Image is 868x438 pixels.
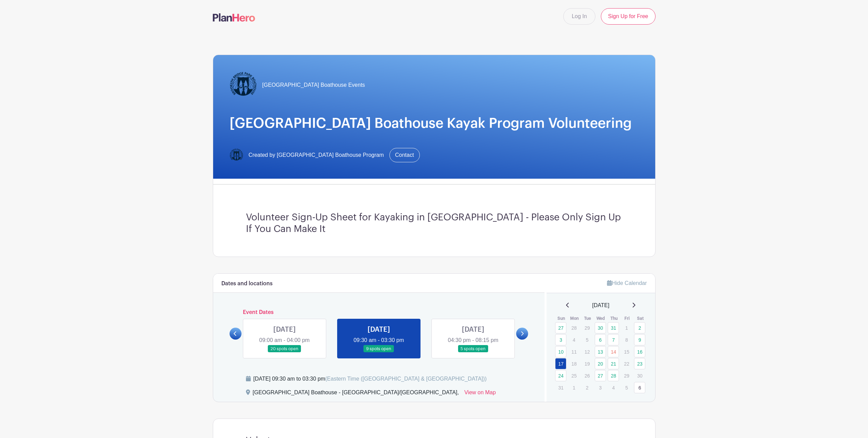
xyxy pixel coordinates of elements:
[568,346,580,357] p: 11
[634,315,647,322] th: Sat
[581,370,593,381] p: 26
[608,322,619,333] a: 31
[595,334,606,345] a: 6
[230,115,639,132] h1: [GEOGRAPHIC_DATA] Boathouse Kayak Program Volunteering
[608,334,619,345] a: 7
[607,315,621,322] th: Thu
[581,315,594,322] th: Tue
[555,370,566,381] a: 24
[253,375,487,383] div: [DATE] 09:30 am to 03:30 pm
[325,376,487,382] span: (Eastern Time ([GEOGRAPHIC_DATA] & [GEOGRAPHIC_DATA]))
[621,346,632,357] p: 15
[555,346,566,357] a: 10
[464,388,496,399] a: View on Map
[221,280,273,287] h6: Dates and locations
[568,382,580,393] p: 1
[608,346,619,357] a: 14
[389,148,420,162] a: Contact
[581,323,593,333] p: 29
[253,388,459,399] div: [GEOGRAPHIC_DATA] Boathouse - [GEOGRAPHIC_DATA]/[GEOGRAPHIC_DATA],
[568,334,580,345] p: 4
[634,322,645,333] a: 2
[634,370,645,381] p: 30
[595,382,606,393] p: 3
[249,151,384,159] span: Created by [GEOGRAPHIC_DATA] Boathouse Program
[621,370,632,381] p: 29
[608,358,619,369] a: 21
[621,334,632,345] p: 8
[568,315,581,322] th: Mon
[581,358,593,369] p: 19
[634,346,645,357] a: 16
[634,334,645,345] a: 9
[568,323,580,333] p: 28
[621,315,634,322] th: Fri
[621,323,632,333] p: 1
[242,309,516,316] h6: Event Dates
[595,370,606,381] a: 27
[568,370,580,381] p: 25
[213,13,255,22] img: logo-507f7623f17ff9eddc593b1ce0a138ce2505c220e1c5a4e2b4648c50719b7d32.svg
[595,322,606,333] a: 30
[581,382,593,393] p: 2
[555,382,566,393] p: 31
[568,358,580,369] p: 18
[607,280,647,286] a: Hide Calendar
[608,370,619,381] a: 28
[634,358,645,369] a: 23
[581,334,593,345] p: 5
[608,382,619,393] p: 4
[563,8,595,25] a: Log In
[601,8,655,25] a: Sign Up for Free
[621,382,632,393] p: 5
[555,322,566,333] a: 27
[555,334,566,345] a: 3
[621,358,632,369] p: 22
[555,315,568,322] th: Sun
[230,71,257,99] img: Logo-Title.png
[230,148,243,162] img: Logo-Title.png
[246,212,622,235] h3: Volunteer Sign-Up Sheet for Kayaking in [GEOGRAPHIC_DATA] - Please Only Sign Up If You Can Make It
[555,358,566,369] a: 17
[595,346,606,357] a: 13
[595,358,606,369] a: 20
[594,315,608,322] th: Wed
[592,301,609,310] span: [DATE]
[581,346,593,357] p: 12
[634,382,645,393] a: 6
[262,81,365,89] span: [GEOGRAPHIC_DATA] Boathouse Events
